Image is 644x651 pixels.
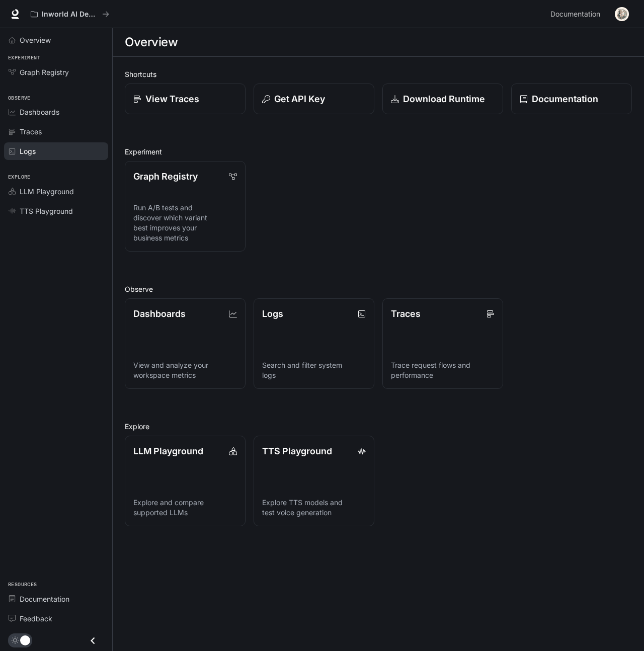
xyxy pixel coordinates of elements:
[254,298,374,389] a: LogsSearch and filter system logs
[262,444,332,458] p: TTS Playground
[26,4,114,24] button: All workspaces
[133,498,237,518] p: Explore and compare supported LLMs
[4,202,108,220] a: TTS Playground
[4,31,108,49] a: Overview
[125,32,178,52] h1: Overview
[125,421,632,432] h2: Explore
[125,298,246,389] a: DashboardsView and analyze your workspace metrics
[125,284,632,294] h2: Observe
[4,63,108,81] a: Graph Registry
[133,170,198,183] p: Graph Registry
[133,203,237,243] p: Run A/B tests and discover which variant best improves your business metrics
[20,613,52,624] span: Feedback
[615,7,629,21] img: User avatar
[4,103,108,121] a: Dashboards
[125,84,246,114] a: View Traces
[125,69,632,79] h2: Shortcuts
[274,92,325,106] p: Get API Key
[262,360,366,380] p: Search and filter system logs
[4,610,108,627] a: Feedback
[125,146,632,157] h2: Experiment
[254,436,374,526] a: TTS PlaygroundExplore TTS models and test voice generation
[133,307,186,320] p: Dashboards
[262,307,283,320] p: Logs
[550,8,600,21] span: Documentation
[254,84,374,114] button: Get API Key
[262,498,366,518] p: Explore TTS models and test voice generation
[546,4,608,24] a: Documentation
[382,84,503,114] a: Download Runtime
[20,107,59,117] span: Dashboards
[20,35,51,45] span: Overview
[4,183,108,200] a: LLM Playground
[382,298,503,389] a: TracesTrace request flows and performance
[391,307,421,320] p: Traces
[125,161,246,252] a: Graph RegistryRun A/B tests and discover which variant best improves your business metrics
[20,126,42,137] span: Traces
[133,444,203,458] p: LLM Playground
[4,590,108,608] a: Documentation
[20,634,30,645] span: Dark mode toggle
[20,206,73,216] span: TTS Playground
[511,84,632,114] a: Documentation
[391,360,495,380] p: Trace request flows and performance
[145,92,199,106] p: View Traces
[125,436,246,526] a: LLM PlaygroundExplore and compare supported LLMs
[20,186,74,197] span: LLM Playground
[133,360,237,380] p: View and analyze your workspace metrics
[4,142,108,160] a: Logs
[20,67,69,77] span: Graph Registry
[82,630,104,651] button: Close drawer
[20,594,69,604] span: Documentation
[532,92,598,106] p: Documentation
[4,123,108,140] a: Traces
[42,10,98,19] p: Inworld AI Demos
[403,92,485,106] p: Download Runtime
[20,146,36,156] span: Logs
[612,4,632,24] button: User avatar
